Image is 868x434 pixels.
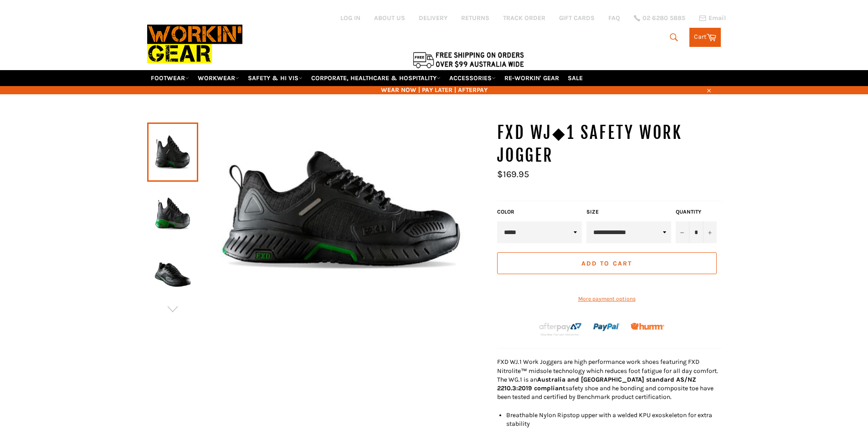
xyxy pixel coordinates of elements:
[497,122,721,167] h1: FXD WJ◆1 Safety Work Jogger
[506,411,721,429] li: Breathable Nylon Ripstop upper with a welded KPU exoskeleton for extra stability
[152,188,194,238] img: Workin Gear - FXD WJ◆1 Safety Work Jogger
[689,28,721,47] a: Cart
[308,70,444,86] a: CORPORATE, HEALTHCARE & HOSPITALITY
[152,249,194,299] img: Workin Gear - FXD WJ◆1 Safety Work Jogger
[340,14,360,22] a: Log in
[631,323,664,330] img: Humm_core_logo_RGB-01_300x60px_small_195d8312-4386-4de7-b182-0ef9b6303a37.png
[503,14,545,22] a: TRACK ORDER
[497,295,717,303] a: More payment options
[194,70,243,86] a: WORKWEAR
[586,208,671,216] label: Size
[244,70,306,86] a: SAFETY & HI VIS
[497,208,582,216] label: Color
[634,15,685,21] a: 02 6280 5885
[461,14,489,22] a: RETURNS
[497,376,696,392] strong: Australia and [GEOGRAPHIC_DATA] standard AS/NZ 2210.3:2019 compliant
[676,208,717,216] label: Quantity
[497,252,717,274] button: Add to Cart
[411,50,525,69] img: Flat $9.95 shipping Australia wide
[538,322,583,337] img: Afterpay-Logo-on-dark-bg_large.png
[564,70,586,86] a: SALE
[147,18,242,70] img: Workin Gear leaders in Workwear, Safety Boots, PPE, Uniforms. Australia's No.1 in Workwear
[446,70,499,86] a: ACCESSORIES
[593,314,620,341] img: paypal.png
[676,221,689,243] button: Reduce item quantity by one
[147,70,193,86] a: FOOTWEAR
[709,15,726,21] span: Email
[419,14,447,22] a: DELIVERY
[581,260,632,267] span: Add to Cart
[147,86,721,94] span: WEAR NOW | PAY LATER | AFTERPAY
[608,14,620,22] a: FAQ
[703,221,717,243] button: Increase item quantity by one
[501,70,563,86] a: RE-WORKIN' GEAR
[642,15,685,21] span: 02 6280 5885
[198,122,488,297] img: Workin Gear - FXD WJ◆1 Safety Work Jogger
[699,15,726,22] a: Email
[374,14,405,22] a: ABOUT US
[497,358,719,401] span: FXD WJ.1 Work Joggers are high performance work shoes featuring FXD Nitrolite™ midsole technology...
[559,14,595,22] a: GIFT CARDS
[497,169,529,179] span: $169.95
